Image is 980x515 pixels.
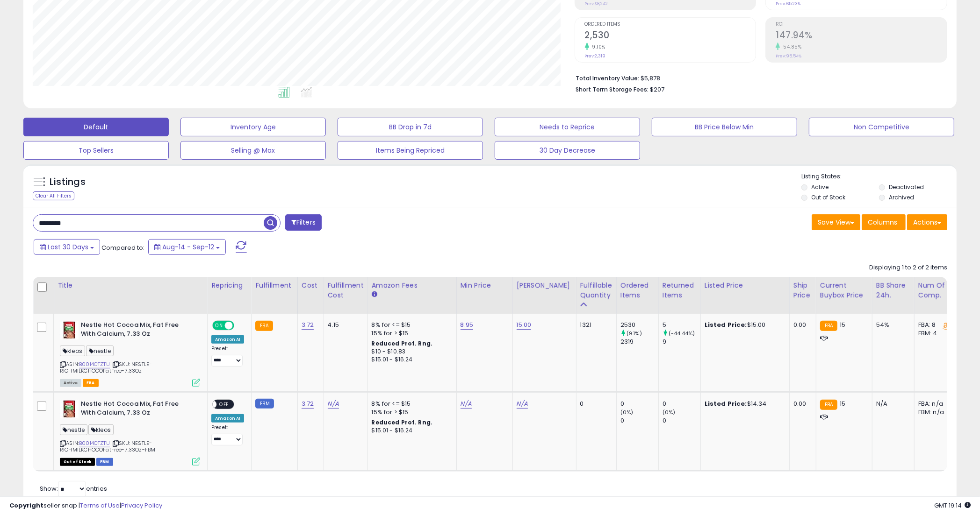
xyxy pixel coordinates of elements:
div: [PERSON_NAME] [517,281,572,290]
li: $5,878 [576,72,941,83]
a: 15.00 [517,320,532,330]
div: Current Buybox Price [820,281,868,300]
div: Fulfillment [255,281,293,290]
h2: 147.94% [776,30,947,42]
button: Non Competitive [809,118,954,136]
small: FBA [255,321,273,331]
div: FBA: n/a [918,400,949,408]
b: Reduced Prof. Rng. [372,418,433,426]
b: Nestle Hot Cocoa Mix, Fat Free With Calcium, 7.33 Oz [81,321,195,340]
span: 2025-10-13 19:14 GMT [934,501,971,510]
label: Archived [889,193,914,201]
div: $10 - $10.83 [372,348,449,356]
button: Top Sellers [23,141,169,160]
button: Aug-14 - Sep-12 [148,239,226,255]
div: 4.15 [328,321,360,329]
h5: Listings [50,176,86,189]
small: 9.10% [589,43,606,50]
span: | SKU: NESTLE-RICHMILKCHOCOFatFree-7.33Oz-FBM [60,439,155,453]
b: Short Term Storage Fees: [576,85,649,93]
div: Amazon Fees [372,281,453,290]
small: FBA [820,400,837,410]
div: $14.34 [705,400,782,408]
a: 3.72 [302,320,314,330]
div: Amazon AI [211,335,244,344]
div: ASIN: [60,321,200,386]
div: Title [58,281,203,290]
button: Inventory Age [180,118,326,136]
img: 51S9uiHJPiL._SL40_.jpg [60,321,79,339]
b: Listed Price: [705,320,747,329]
a: Terms of Use [80,501,120,510]
span: nestle [86,346,114,356]
div: 8% for <= $15 [372,321,449,329]
span: Last 30 Days [48,242,88,252]
b: Listed Price: [705,399,747,408]
div: seller snap | | [9,501,162,510]
small: FBA [820,321,837,331]
div: 8% for <= $15 [372,400,449,408]
button: Needs to Reprice [495,118,640,136]
span: kleos [88,424,114,435]
a: N/A [461,399,472,409]
button: BB Price Below Min [652,118,797,136]
div: 15% for > $15 [372,329,449,338]
div: 15% for > $15 [372,408,449,416]
div: Repricing [211,281,247,290]
span: Show: entries [40,484,107,493]
div: Clear All Filters [33,191,74,200]
div: $15.01 - $16.24 [372,427,449,435]
small: (0%) [620,409,634,416]
div: Num of Comp. [918,281,952,300]
span: All listings that are currently out of stock and unavailable for purchase on Amazon [60,458,95,466]
label: Out of Stock [811,193,845,201]
div: Fulfillable Quantity [580,281,612,300]
a: 3.72 [302,399,314,409]
div: 0.00 [793,321,809,329]
div: 0 [663,400,700,408]
div: Fulfillment Cost [328,281,364,300]
div: 0.00 [793,400,809,408]
span: OFF [216,401,231,409]
div: N/A [876,400,907,408]
div: $15.00 [705,321,782,329]
span: | SKU: NESTLE-RICHMILKCHOCOFatFree-7.33Oz [60,360,152,374]
div: Ship Price [793,281,812,300]
span: 15 [840,399,845,408]
div: 2319 [620,338,658,346]
span: FBM [96,458,113,466]
span: Columns [868,218,897,227]
b: Total Inventory Value: [576,74,640,82]
a: B0014CTZTU [79,439,110,447]
span: Aug-14 - Sep-12 [162,242,214,252]
strong: Copyright [9,501,43,510]
div: $15.01 - $16.24 [372,356,449,364]
button: Last 30 Days [34,239,100,255]
button: Selling @ Max [180,141,326,160]
div: Displaying 1 to 2 of 2 items [869,263,947,272]
div: 9 [663,338,700,346]
div: FBM: 4 [918,329,949,338]
div: 0 [620,416,658,425]
a: N/A [517,399,528,409]
small: Prev: 95.54% [776,53,801,59]
div: Min Price [461,281,509,290]
small: (0%) [663,409,676,416]
small: 54.85% [780,43,801,50]
span: Compared to: [101,243,144,252]
span: ROI [776,22,947,27]
a: B0014CTZTU [79,360,110,368]
small: Amazon Fees. [372,290,377,299]
b: Nestle Hot Cocoa Mix, Fat Free With Calcium, 7.33 Oz [81,400,195,419]
p: Listing States: [801,172,957,181]
img: 51S9uiHJPiL._SL40_.jpg [60,400,79,418]
span: nestle [60,424,87,435]
div: Returned Items [663,281,697,300]
button: BB Drop in 7d [338,118,483,136]
div: BB Share 24h. [876,281,910,300]
small: (9.1%) [627,330,642,337]
small: Prev: 65.23% [776,1,800,7]
div: 1321 [580,321,609,329]
button: Save View [812,214,860,230]
div: Ordered Items [620,281,655,300]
